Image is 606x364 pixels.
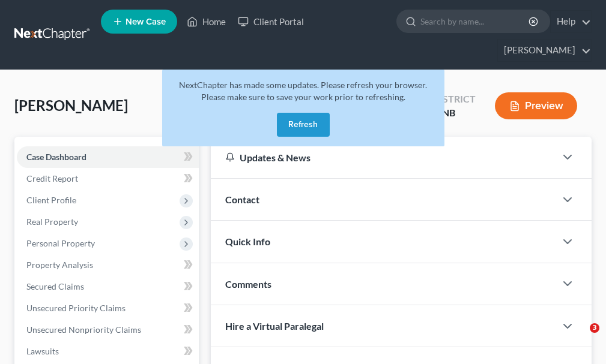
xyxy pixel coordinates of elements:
span: New Case [126,17,166,26]
span: Credit Report [26,173,78,183]
a: Case Dashboard [17,146,199,168]
span: Hire a Virtual Paralegal [225,320,324,332]
span: Personal Property [26,238,95,248]
span: Case Dashboard [26,152,86,162]
div: District [432,92,476,106]
button: Refresh [277,113,330,137]
span: Real Property [26,216,78,227]
button: Preview [495,92,577,119]
a: Client Portal [232,11,310,32]
a: Property Analysis [17,254,199,276]
a: [PERSON_NAME] [498,40,591,61]
div: Updates & News [225,151,541,164]
a: Help [551,11,591,32]
span: Unsecured Priority Claims [26,303,126,313]
a: Secured Claims [17,276,199,297]
a: Credit Report [17,168,199,189]
a: Unsecured Priority Claims [17,297,199,319]
span: Client Profile [26,195,76,205]
span: [PERSON_NAME] [14,97,128,114]
iframe: Intercom live chat [565,323,594,352]
span: 3 [590,323,599,333]
span: Unsecured Nonpriority Claims [26,324,141,335]
span: Lawsuits [26,346,59,356]
span: NextChapter has made some updates. Please refresh your browser. Please make sure to save your wor... [179,80,427,102]
div: IANB [432,106,476,120]
span: Secured Claims [26,281,84,291]
span: Property Analysis [26,260,93,270]
a: Unsecured Nonpriority Claims [17,319,199,341]
span: Contact [225,194,259,205]
a: Lawsuits [17,341,199,362]
input: Search by name... [420,10,530,32]
a: Home [181,11,232,32]
span: Comments [225,278,271,290]
span: Quick Info [225,236,270,247]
